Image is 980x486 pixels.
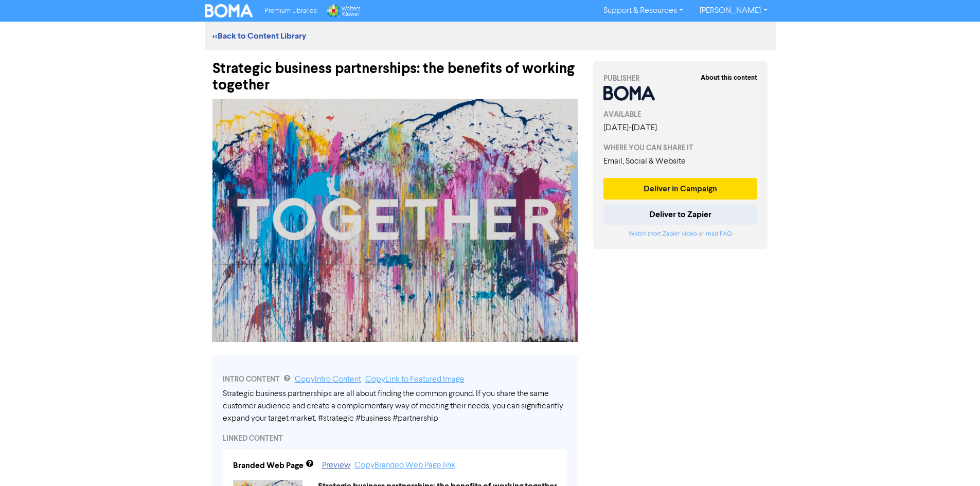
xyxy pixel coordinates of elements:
[691,3,775,19] a: [PERSON_NAME]
[603,178,758,200] button: Deliver in Campaign
[851,375,980,486] iframe: Chat Widget
[265,8,317,14] span: Premium Libraries:
[233,459,304,472] div: Branded Web Page
[603,229,758,239] div: or
[326,4,361,17] img: Wolters Kluwer
[603,204,758,225] button: Deliver to Zapier
[365,375,465,384] a: Copy Link to Featured Image
[322,461,350,470] a: Preview
[603,142,758,153] div: WHERE YOU CAN SHARE IT
[603,109,758,120] div: AVAILABLE
[603,122,758,134] div: [DATE] - [DATE]
[603,155,758,168] div: Email, Social & Website
[595,3,691,19] a: Support & Resources
[295,375,361,384] a: Copy Intro Content
[212,50,578,94] div: Strategic business partnerships: the benefits of working together
[706,231,732,237] a: read FAQ
[223,433,567,444] div: LINKED CONTENT
[212,31,306,41] a: <<Back to Content Library
[701,74,757,82] strong: About this content
[223,388,567,425] div: Strategic business partnerships are all about finding the common ground. If you share the same cu...
[223,373,567,386] div: INTRO CONTENT
[354,461,455,470] a: Copy Branded Web Page link
[629,231,697,237] a: Watch short Zapier video
[603,73,758,84] div: PUBLISHER
[205,4,253,17] img: BOMA Logo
